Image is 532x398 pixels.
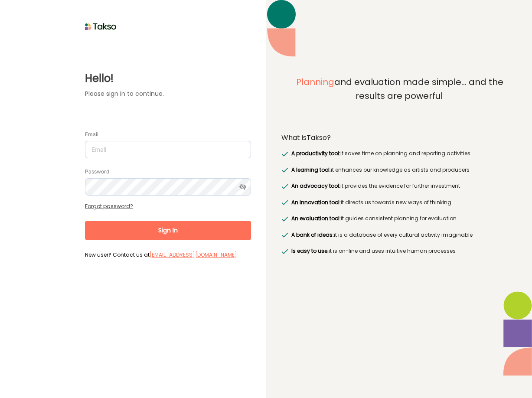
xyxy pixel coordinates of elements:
[85,131,98,138] label: Email
[281,134,331,142] label: What is
[281,151,288,157] img: greenRight
[150,251,237,258] a: [EMAIL_ADDRESS][DOMAIN_NAME]
[85,20,117,33] img: taksoLoginLogo
[291,166,331,173] span: A learning tool:
[281,216,288,222] img: greenRight
[290,214,457,223] label: it guides consistent planning for evaluation
[85,168,109,175] label: Password
[296,76,334,88] span: Planning
[290,166,470,174] label: it enhances our knowledge as artists and producers
[290,149,470,158] label: it saves time on planning and reporting activities
[85,202,133,210] a: Forgot password?
[307,133,331,143] span: Takso?
[291,247,329,254] span: Is easy to use:
[291,231,334,238] span: A bank of ideas:
[290,198,451,207] label: it directs us towards new ways of thinking
[281,200,288,205] img: greenRight
[85,89,251,98] label: Please sign in to continue.
[291,150,340,157] span: A productivity tool:
[85,251,251,258] label: New user? Contact us at
[291,182,340,189] span: An advocacy tool:
[290,231,473,239] label: it is a database of every cultural activity imaginable
[291,199,341,206] span: An innovation tool:
[281,232,288,238] img: greenRight
[281,75,517,122] label: and evaluation made simple... and the results are powerful
[150,251,237,259] label: [EMAIL_ADDRESS][DOMAIN_NAME]
[290,182,460,190] label: it provides the evidence for further investment
[281,167,288,173] img: greenRight
[85,71,251,86] label: Hello!
[291,215,341,222] span: An evaluation tool:
[281,249,288,254] img: greenRight
[85,221,251,240] button: Sign In
[290,247,456,255] label: it is on-line and uses intuitive human processes
[85,141,251,158] input: Email
[281,184,288,189] img: greenRight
